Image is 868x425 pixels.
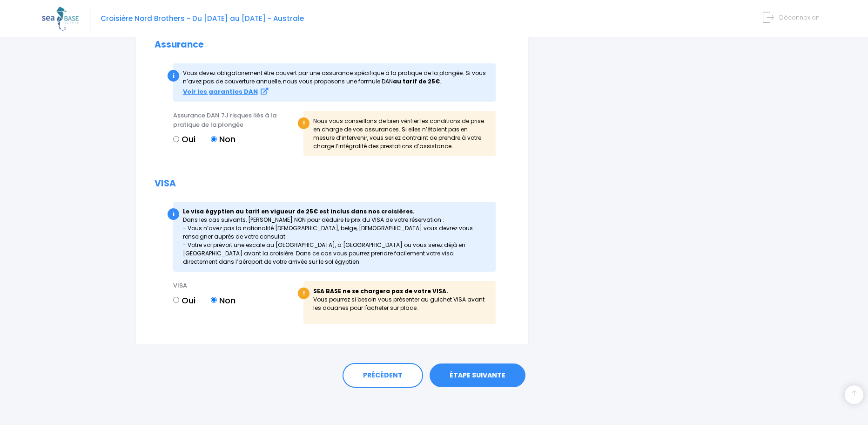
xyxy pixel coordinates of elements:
span: Croisière Nord Brothers - Du [DATE] au [DATE] - Australe [101,14,304,23]
strong: Voir les garanties DAN [183,87,258,96]
span: Déconnexion [779,13,820,22]
div: ! [298,117,310,129]
label: Oui [173,294,195,307]
a: PRÉCÉDENT [343,363,423,388]
label: Non [211,133,236,145]
label: Non [211,294,236,307]
span: VISA [173,281,187,290]
input: Non [211,297,217,303]
div: i [168,70,179,82]
input: Oui [173,136,179,142]
span: Assurance DAN 7J risques liés à la pratique de la plongée [173,111,276,129]
div: Dans les cas suivants, [PERSON_NAME] NON pour déduire le prix du VISA de votre réservation : - Vo... [173,202,496,272]
div: Vous devez obligatoirement être couvert par une assurance spécifique à la pratique de la plong... [173,63,496,102]
input: Oui [173,297,179,303]
strong: au tarif de 25€ [393,77,440,85]
p: Vous pourrez si besoin vous présenter au guichet VISA avant les douanes pour l'acheter sur place. [313,295,486,312]
a: ÉTAPE SUIVANTE [430,363,525,388]
label: Oui [173,133,195,145]
strong: Le visa égyptien au tarif en vigueur de 25€ est inclus dans nos croisières. [183,207,415,215]
strong: SEA BASE ne se chargera pas de votre VISA. [313,287,448,295]
div: i [168,208,179,220]
div: ! [298,288,310,299]
h2: Assurance [155,40,510,50]
a: Voir les garanties DAN [183,88,268,96]
div: Nous vous conseillons de bien vérifier les conditions de prise en charge de vos assurances. Si el... [303,111,496,156]
h2: VISA [155,178,510,189]
input: Non [211,136,217,142]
